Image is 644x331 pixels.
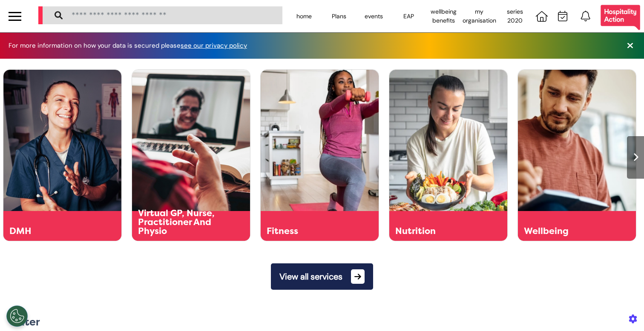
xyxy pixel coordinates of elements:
[6,305,28,327] button: Open Preferences
[524,227,607,236] div: Wellbeing
[267,227,349,236] div: Fitness
[391,4,426,28] div: EAP
[271,263,373,290] button: View all services
[356,4,391,28] div: events
[461,4,497,28] div: my organisation
[9,227,92,236] div: DMH
[9,43,256,49] div: For more information on how your data is secured please
[181,41,247,50] a: see our privacy policy
[395,227,478,236] div: Nutrition
[287,4,322,28] div: home
[426,4,461,28] div: wellbeing benefits
[322,4,356,28] div: Plans
[138,209,221,236] div: Virtual GP, Nurse, Practitioner And Physio
[497,4,532,28] div: series 2020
